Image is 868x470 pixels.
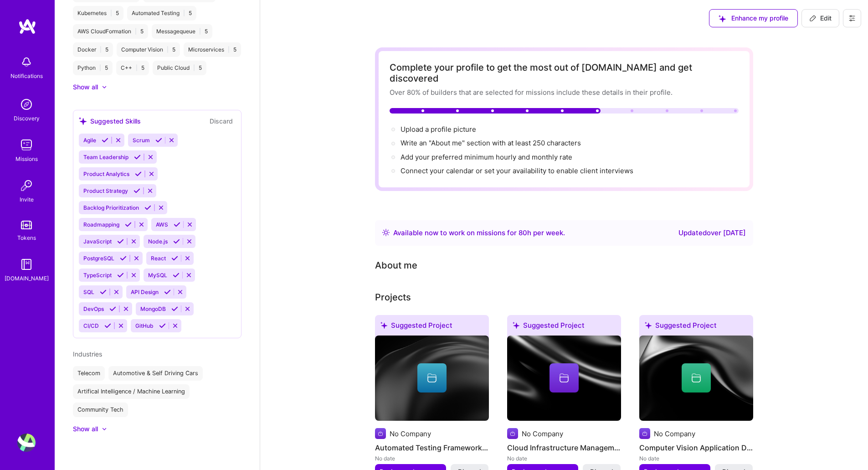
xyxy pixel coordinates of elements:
[184,305,191,312] i: Reject
[158,204,164,211] i: Reject
[401,166,633,175] span: Connect your calendar or set your availability to enable client interviews
[138,221,145,228] i: Reject
[207,116,236,126] button: Discard
[184,42,241,57] div: Microservices 5
[104,322,111,329] i: Accept
[17,255,36,274] img: guide book
[639,315,753,339] div: Suggested Project
[401,125,476,134] span: Upload a profile picture
[375,428,386,439] img: Company logo
[522,429,563,439] div: No Company
[177,289,184,295] i: Reject
[390,62,739,84] div: Complete your profile to get the most out of [DOMAIN_NAME] and get discovered
[507,315,621,339] div: Suggested Project
[148,238,168,245] span: Node.js
[15,154,38,164] div: Missions
[83,238,112,245] span: JavaScript
[100,46,102,53] span: |
[228,46,230,53] span: |
[639,336,753,421] img: cover
[73,61,113,75] div: Python 5
[678,227,746,238] div: Updated over [DATE]
[133,255,140,262] i: Reject
[507,428,518,439] img: Company logo
[809,14,832,23] span: Edit
[83,322,99,329] span: CI/CD
[136,64,138,72] span: |
[17,53,36,71] img: bell
[83,221,119,228] span: Roadmapping
[147,154,154,160] i: Reject
[164,289,171,295] i: Accept
[380,322,387,329] i: icon SuggestedTeams
[375,315,489,339] div: Suggested Project
[639,428,650,439] img: Company logo
[654,429,695,439] div: No Company
[173,238,180,245] i: Accept
[140,305,166,312] span: MongoDB
[115,137,122,144] i: Reject
[83,289,94,295] span: SQL
[73,350,102,358] span: Industries
[83,154,128,160] span: Team Leadership
[110,10,112,17] span: |
[133,137,150,144] span: Scrum
[117,272,124,279] i: Accept
[10,71,43,81] div: Notifications
[375,258,417,272] div: About me
[109,305,116,312] i: Accept
[79,116,141,126] div: Suggested Skills
[155,137,162,144] i: Accept
[382,229,390,236] img: Availability
[375,336,489,421] img: cover
[131,289,159,295] span: API Design
[17,434,36,452] img: User Avatar
[79,117,87,125] i: icon SuggestedTeams
[153,61,206,75] div: Public Cloud 5
[507,454,621,463] div: No date
[193,64,195,72] span: |
[127,6,196,21] div: Automated Testing 5
[393,227,565,238] div: Available now to work on missions for h per week .
[174,221,180,228] i: Accept
[135,28,137,35] span: |
[639,442,753,454] h4: Computer Vision Application Development
[73,42,113,57] div: Docker 5
[186,221,193,228] i: Reject
[134,187,140,194] i: Accept
[144,204,151,211] i: Accept
[156,221,168,228] span: AWS
[113,289,120,295] i: Reject
[17,95,36,114] img: discovery
[147,187,154,194] i: Reject
[159,322,166,329] i: Accept
[73,24,148,39] div: AWS CloudFormation 5
[639,454,753,463] div: No date
[5,274,49,283] div: [DOMAIN_NAME]
[148,170,155,177] i: Reject
[507,442,621,454] h4: Cloud Infrastructure Management
[21,221,32,229] img: tokens
[172,322,179,329] i: Reject
[135,322,154,329] span: GitHub
[73,384,190,399] div: Artifical Intelligence / Machine Learning
[390,429,431,439] div: No Company
[73,366,105,381] div: Telecom
[17,176,36,195] img: Invite
[102,137,108,144] i: Accept
[719,15,726,22] i: icon SuggestedTeams
[83,187,128,194] span: Product Strategy
[17,233,36,243] div: Tokens
[184,255,191,262] i: Reject
[123,305,129,312] i: Reject
[375,290,411,304] div: Projects
[183,10,185,17] span: |
[135,170,142,177] i: Accept
[519,228,527,237] span: 80
[83,170,129,177] span: Product Analytics
[375,454,489,463] div: No date
[375,442,489,454] h4: Automated Testing Framework Development
[17,136,36,154] img: teamwork
[14,114,40,123] div: Discovery
[100,289,107,295] i: Accept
